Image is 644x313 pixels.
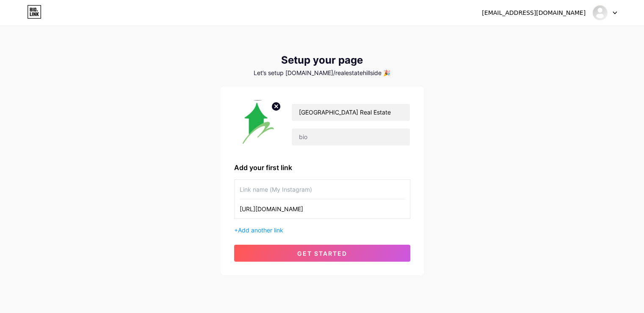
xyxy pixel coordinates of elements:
[234,162,410,173] div: Add your first link
[297,250,347,257] span: get started
[482,8,586,17] div: [EMAIL_ADDRESS][DOMAIN_NAME]
[240,199,405,218] input: URL (https://instagram.com/yourname)
[234,226,410,235] div: +
[592,5,608,21] img: realestatehillside
[234,245,410,262] button: get started
[234,100,282,149] img: profile pic
[240,180,405,199] input: Link name (My Instagram)
[221,54,424,66] div: Setup your page
[221,70,424,76] div: Let’s setup [DOMAIN_NAME]/realestatehillside 🎉
[292,104,409,121] input: Your name
[292,129,409,145] input: bio
[238,226,283,234] span: Add another link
